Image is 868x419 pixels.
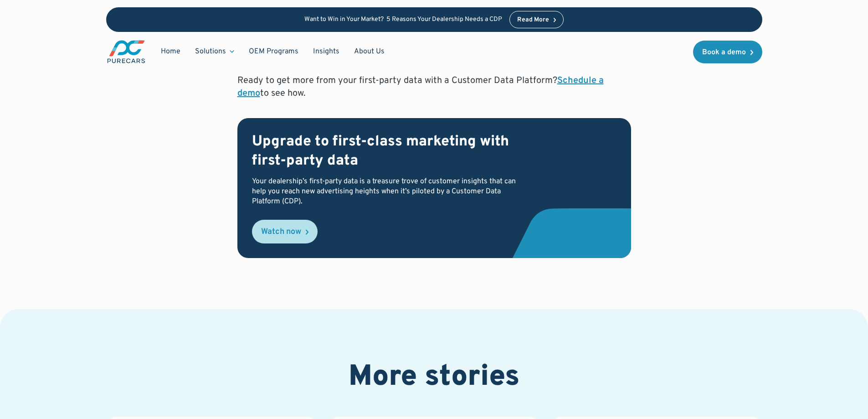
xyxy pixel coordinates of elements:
a: About Us [347,43,392,60]
div: Book a demo [702,49,746,56]
h2: More stories [349,360,520,395]
a: Read More [509,11,564,28]
p: Want to Win in Your Market? 5 Reasons Your Dealership Needs a CDP [304,16,502,24]
a: main [106,39,146,64]
a: Home [154,43,188,60]
p: Your dealership’s first-party data is a treasure trove of customer insights that can help you rea... [252,176,529,207]
div: Read More [517,17,549,23]
div: Solutions [188,43,241,60]
a: OEM Programs [241,43,306,60]
div: Solutions [195,47,226,57]
a: Watch now [252,220,318,243]
a: Book a demo [693,41,762,63]
div: Watch now [261,228,301,236]
p: Ready to get more from your first-party data with a Customer Data Platform? to see how. [237,74,631,100]
h2: Upgrade to first-class marketing with first-party data [252,133,529,171]
a: Schedule a demo [237,75,604,99]
img: purecars logo [106,39,146,64]
a: Insights [306,43,347,60]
